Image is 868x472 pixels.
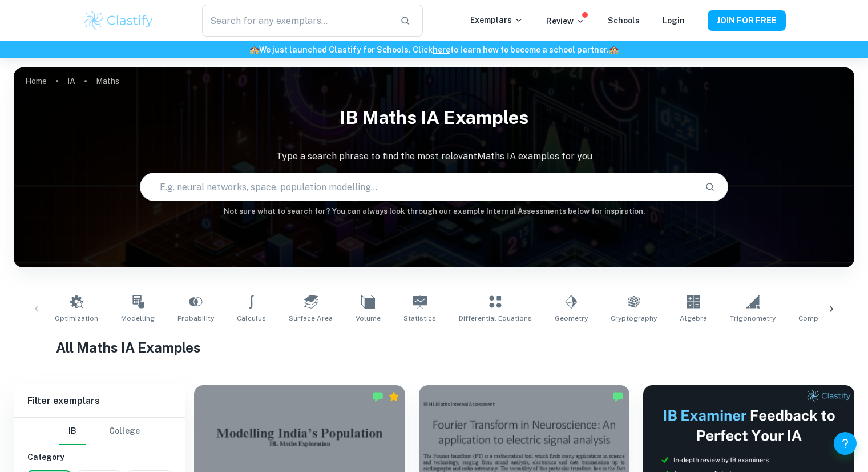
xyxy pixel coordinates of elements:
span: Statistics [403,313,436,323]
img: Clastify logo [83,9,155,32]
span: Complex Numbers [798,313,861,323]
span: Optimization [55,313,98,323]
button: JOIN FOR FREE [708,10,786,31]
img: Marked [372,391,383,402]
p: Maths [96,75,119,87]
a: here [433,45,450,54]
img: Marked [612,391,624,402]
h1: IB Maths IA examples [14,99,854,136]
span: Probability [177,313,214,323]
span: Geometry [555,313,588,323]
h6: Not sure what to search for? You can always look through our example Internal Assessments below f... [14,206,854,217]
span: Differential Equations [459,313,532,323]
button: IB [59,418,86,445]
p: Review [546,15,585,27]
div: Filter type choice [59,418,140,445]
span: 🏫 [249,45,259,54]
input: Search for any exemplars... [202,5,390,37]
h6: We just launched Clastify for Schools. Click to learn how to become a school partner. [2,43,866,56]
a: Login [663,16,685,25]
span: Calculus [237,313,266,323]
h1: All Maths IA Examples [56,337,813,358]
span: Trigonometry [730,313,776,323]
div: Premium [388,391,399,402]
a: Home [25,73,47,89]
span: Volume [356,313,381,323]
button: Search [700,177,720,197]
button: Help and Feedback [834,432,857,455]
span: Surface Area [289,313,333,323]
a: IA [67,73,75,89]
span: Algebra [680,313,707,323]
p: Exemplars [470,14,523,26]
h6: Filter exemplars [14,385,185,417]
input: E.g. neural networks, space, population modelling... [140,171,696,203]
button: College [109,418,140,445]
span: Modelling [121,313,155,323]
span: Cryptography [611,313,657,323]
h6: Category [27,451,171,463]
p: Type a search phrase to find the most relevant Maths IA examples for you [14,150,854,163]
a: Schools [608,16,640,25]
span: 🏫 [609,45,619,54]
